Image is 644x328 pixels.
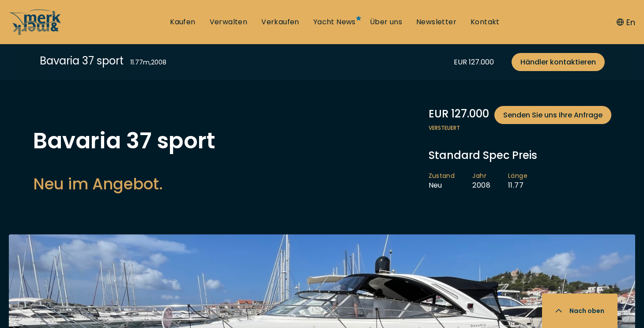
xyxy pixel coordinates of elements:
[261,17,299,27] a: Verkaufen
[40,53,124,68] div: Bavaria 37 sport
[508,172,545,190] li: 11.77
[520,57,596,68] span: Händler kontaktieren
[429,124,611,132] span: Versteuert
[503,109,603,121] span: Senden Sie uns Ihre Anfrage
[454,57,494,68] div: EUR 127.000
[170,17,195,27] a: Kaufen
[429,172,455,181] span: Zustand
[472,172,508,190] li: 2008
[429,148,537,162] span: Standard Spec Preis
[130,58,166,67] div: 11.77 m , 2008
[429,172,473,190] li: Neu
[416,17,456,27] a: Newsletter
[494,106,611,124] a: Senden Sie uns Ihre Anfrage
[429,106,611,124] div: EUR 127.000
[370,17,402,27] a: Über uns
[472,172,490,181] span: Jahr
[508,172,527,181] span: Länge
[33,173,215,195] h2: Neu im Angebot.
[471,17,500,27] a: Kontakt
[210,17,248,27] a: Verwalten
[33,130,215,152] h1: Bavaria 37 sport
[542,294,618,328] button: Nach oben
[617,16,635,28] button: En
[512,53,605,71] a: Händler kontaktieren
[313,17,356,27] a: Yacht News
